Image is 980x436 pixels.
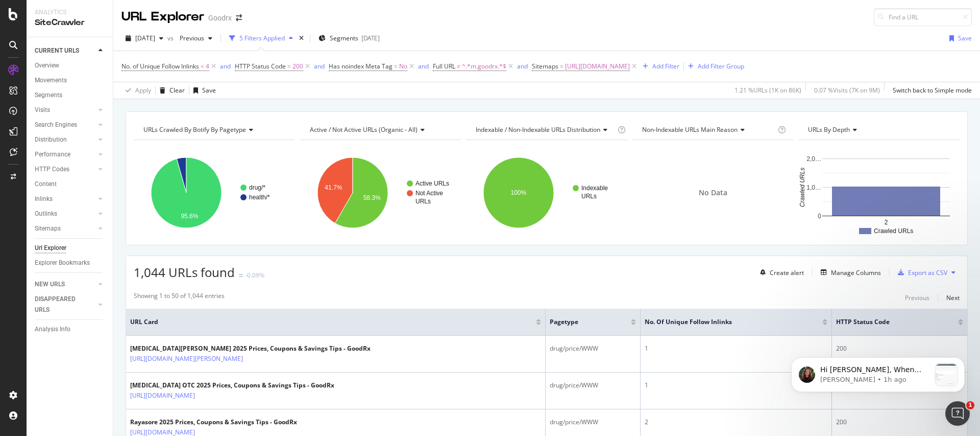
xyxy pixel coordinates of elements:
span: URLs Crawled By Botify By pagetype [143,125,246,134]
svg: A chart. [134,148,293,237]
span: HTTP Status Code [235,62,286,71]
a: Performance [35,149,95,160]
img: Equal [239,274,243,277]
text: 95.6% [181,213,198,220]
div: A chart. [300,148,460,237]
span: ≠ [457,62,460,71]
div: Search Engines [35,120,77,130]
div: 2 [645,418,827,427]
div: Save [958,34,972,42]
div: Performance [35,149,70,160]
button: and [418,61,429,71]
div: drug/price/WWW [550,381,636,390]
span: = [560,62,563,71]
div: Previous [905,293,929,302]
iframe: Intercom notifications message [776,337,980,408]
div: Showing 1 to 50 of 1,044 entries [134,291,225,304]
button: and [314,61,325,71]
span: 2025 Sep. 8th [135,34,155,42]
text: 1,0… [807,184,822,191]
h4: URLs by Depth [806,122,950,138]
div: DISAPPEARED URLS [35,294,86,315]
div: Url Explorer [35,243,66,254]
a: Search Engines [35,120,95,130]
div: Export as CSV [908,268,947,277]
div: 1.21 % URLs ( 1K on 86K ) [734,86,801,95]
input: Find a URL [874,8,972,26]
h4: Non-Indexable URLs Main Reason [640,122,776,138]
div: Add Filter [652,62,679,71]
text: health/* [249,194,270,201]
a: NEW URLS [35,279,95,290]
div: Overview [35,60,59,71]
span: Sitemaps [532,62,558,71]
div: NEW URLS [35,279,65,290]
div: Apply [135,86,151,95]
button: Switch back to Simple mode [889,82,972,99]
span: 1 [966,401,974,409]
button: Add Filter [639,60,679,73]
a: DISAPPEARED URLS [35,294,95,315]
span: Full URL [433,62,455,71]
span: Has noindex Meta Tag [329,62,393,71]
div: Goodrx [208,13,232,23]
span: URL Card [130,317,533,327]
button: Save [945,30,972,47]
span: No. of Unique Follow Inlinks [645,317,807,327]
div: times [297,33,306,43]
span: Segments [330,34,358,42]
span: No [399,59,407,74]
span: [URL][DOMAIN_NAME] [565,59,630,74]
span: 4 [206,59,209,74]
a: [URL][DOMAIN_NAME] [130,391,195,401]
span: HTTP Status Code [836,317,943,327]
a: HTTP Codes [35,164,95,175]
span: = [394,62,398,71]
div: CURRENT URLS [35,45,79,56]
button: Previous [176,30,216,47]
div: URL Explorer [121,8,204,26]
button: [DATE] [121,30,167,47]
div: Clear [169,86,185,95]
button: Add Filter Group [684,60,744,73]
text: Not Active [415,190,443,197]
h4: Indexable / Non-Indexable URLs Distribution [474,122,616,138]
text: 2 [885,219,888,226]
a: Analysis Info [35,324,106,335]
div: 0.07 % Visits ( 7K on 9M ) [814,86,880,95]
a: Sitemaps [35,223,95,234]
a: Outlinks [35,209,95,219]
div: and [220,62,231,71]
text: drug/* [249,184,265,191]
svg: A chart. [798,148,958,237]
div: drug/price/WWW [550,418,636,427]
div: 1 [645,381,827,390]
button: Manage Columns [817,266,881,279]
div: Content [35,179,57,190]
span: vs [167,34,176,42]
a: Visits [35,105,95,116]
button: Segments[DATE] [314,30,384,47]
div: Analytics [35,8,105,17]
a: Distribution [35,134,95,145]
text: 100% [511,189,527,196]
div: [MEDICAL_DATA] OTC 2025 Prices, Coupons & Savings Tips - GoodRx [130,381,334,390]
text: Crawled URLs [874,227,913,235]
div: Visits [35,105,50,116]
span: No. of Unique Follow Inlinks [121,62,199,71]
svg: A chart. [466,148,626,237]
div: HTTP Codes [35,164,69,175]
a: Overview [35,60,106,71]
button: Create alert [756,264,804,281]
div: -0.09% [245,271,264,280]
div: SiteCrawler [35,17,105,29]
span: No Data [699,188,727,198]
div: Sitemaps [35,223,61,234]
div: drug/price/WWW [550,344,636,353]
